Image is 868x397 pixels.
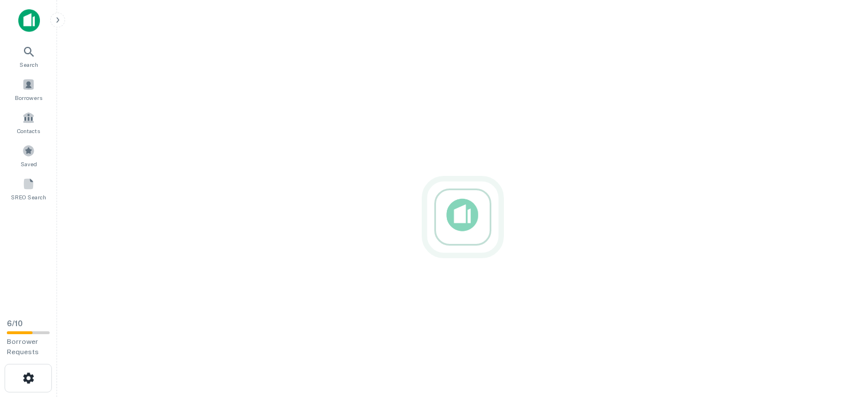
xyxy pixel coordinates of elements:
a: Search [3,41,54,71]
span: Search [19,60,38,69]
a: Borrowers [3,74,54,105]
span: Borrower Requests [7,338,39,356]
span: SREO Search [11,193,46,202]
a: Saved [3,140,54,171]
span: Saved [21,159,37,169]
span: Contacts [17,126,40,135]
span: 6 / 10 [7,319,23,328]
a: Contacts [3,107,54,138]
iframe: Chat Widget [811,306,868,360]
span: Borrowers [15,93,42,102]
a: SREO Search [3,173,54,204]
img: capitalize-icon.png [18,9,40,32]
